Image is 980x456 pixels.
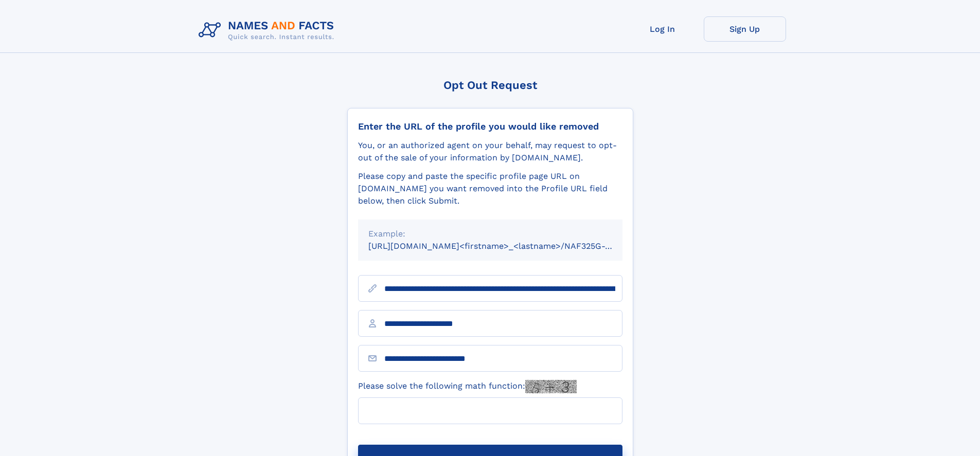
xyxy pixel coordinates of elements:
div: Example: [368,228,612,240]
div: Enter the URL of the profile you would like removed [358,121,622,132]
div: Opt Out Request [347,79,633,92]
div: You, or an authorized agent on your behalf, may request to opt-out of the sale of your informatio... [358,139,622,164]
img: Logo Names and Facts [194,16,343,44]
a: Sign Up [704,16,786,42]
a: Log In [621,16,704,42]
small: [URL][DOMAIN_NAME]<firstname>_<lastname>/NAF325G-xxxxxxxx [368,241,642,251]
div: Please copy and paste the specific profile page URL on [DOMAIN_NAME] you want removed into the Pr... [358,170,622,207]
label: Please solve the following math function: [358,380,577,393]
